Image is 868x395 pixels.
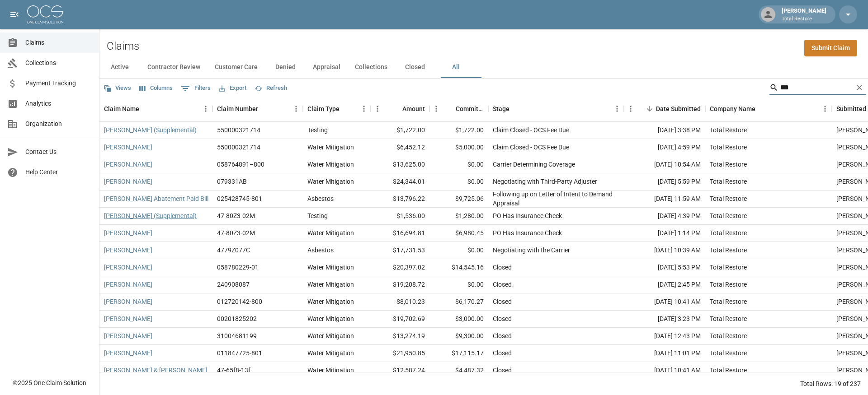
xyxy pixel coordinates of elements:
div: Total Restore [710,228,747,237]
button: Collections [348,56,395,78]
div: Total Restore [710,263,747,272]
a: [PERSON_NAME] (Supplemental) [104,125,197,135]
div: Water Mitigation [307,280,354,289]
div: Water Mitigation [307,177,354,186]
button: Menu [818,102,832,116]
div: Water Mitigation [307,366,354,375]
button: Clear [853,81,866,94]
div: Water Mitigation [307,314,354,323]
a: [PERSON_NAME] (Supplemental) [104,211,197,220]
button: Menu [429,102,443,116]
span: Organization [25,119,92,129]
div: $6,452.12 [371,139,429,156]
div: Total Restore [710,314,747,323]
button: Sort [755,102,768,115]
button: Sort [443,102,456,115]
div: [DATE] 10:54 AM [624,156,705,173]
div: Claim Name [104,96,139,121]
div: Total Rows: 19 of 237 [800,379,861,388]
span: Help Center [25,167,92,177]
div: $9,725.06 [429,191,488,208]
a: [PERSON_NAME] & [PERSON_NAME] [104,366,208,375]
div: Total Restore [710,194,747,203]
div: [DATE] 10:39 AM [624,242,705,259]
div: Claim Closed - OCS Fee Due [493,125,569,135]
div: Company Name [705,96,832,121]
div: Date Submitted [656,96,701,121]
div: $24,344.01 [371,173,429,191]
div: Total Restore [710,143,747,152]
div: dynamic tabs [99,56,868,78]
div: Carrier Determining Coverage [493,160,575,169]
button: Contractor Review [140,56,208,78]
div: Claim Name [99,96,212,121]
div: $9,300.00 [429,328,488,345]
div: $3,000.00 [429,311,488,328]
div: 47-65f8-13f [217,366,250,375]
div: Total Restore [710,246,747,255]
div: Claim Type [307,96,340,121]
div: [DATE] 10:41 AM [624,362,705,379]
div: [PERSON_NAME] [778,6,830,23]
div: 079331AB [217,177,247,186]
div: $1,722.00 [429,122,488,139]
div: Total Restore [710,366,747,375]
button: All [435,56,476,78]
div: Total Restore [710,160,747,169]
div: $13,625.00 [371,156,429,173]
div: $0.00 [429,173,488,191]
div: $0.00 [429,276,488,293]
div: 025428745-801 [217,194,262,203]
button: Sort [340,102,352,115]
a: Submit Claim [804,40,857,56]
div: $6,170.27 [429,293,488,311]
div: Date Submitted [624,96,705,121]
a: [PERSON_NAME] [104,246,152,255]
button: Denied [265,56,306,78]
div: Water Mitigation [307,228,354,237]
div: PO Has Insurance Check [493,211,562,220]
div: [DATE] 4:39 PM [624,208,705,225]
a: [PERSON_NAME] [104,177,152,186]
div: Closed [493,263,512,272]
div: Testing [307,125,328,135]
div: Water Mitigation [307,349,354,358]
button: Active [99,56,140,78]
div: Following up on Letter of Intent to Demand Appraisal [493,190,619,208]
div: Stage [488,96,624,121]
div: Amount [402,96,425,121]
div: [DATE] 12:43 PM [624,328,705,345]
a: [PERSON_NAME] [104,280,152,289]
button: Sort [509,102,522,115]
div: Total Restore [710,331,747,340]
div: [DATE] 11:59 AM [624,191,705,208]
div: $19,702.69 [371,311,429,328]
div: 550000321714 [217,125,260,135]
div: Claim Number [217,96,258,121]
div: Committed Amount [456,96,484,121]
div: Amount [371,96,429,121]
div: [DATE] 3:38 PM [624,122,705,139]
div: 31004681199 [217,331,257,340]
div: Negotiating with the Carrier [493,246,570,255]
div: 47-80Z3-02M [217,211,255,220]
button: Select columns [137,81,175,95]
div: Negotiating with Third-Party Adjuster [493,177,597,186]
div: Claim Number [212,96,303,121]
div: $13,274.19 [371,328,429,345]
div: Asbestos [307,194,334,203]
button: Menu [624,102,637,116]
a: [PERSON_NAME] [104,143,152,152]
div: $19,208.72 [371,276,429,293]
div: 00201825202 [217,314,257,323]
span: Claims [25,38,92,47]
div: [DATE] 4:59 PM [624,139,705,156]
div: 058780229-01 [217,263,259,272]
div: $12,587.24 [371,362,429,379]
div: Water Mitigation [307,143,354,152]
div: $13,796.22 [371,191,429,208]
a: [PERSON_NAME] [104,263,152,272]
div: $0.00 [429,242,488,259]
div: Claim Closed - OCS Fee Due [493,143,569,152]
div: Total Restore [710,349,747,358]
